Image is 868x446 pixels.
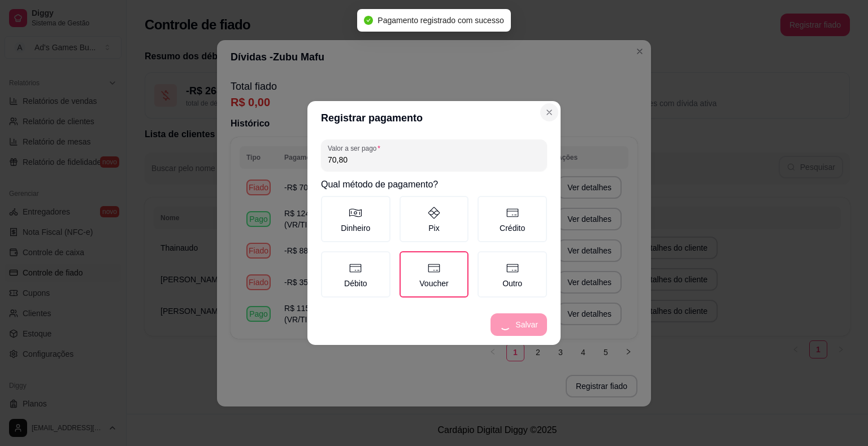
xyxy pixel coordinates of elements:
span: check-circle [364,16,373,25]
label: Valor a ser pago [328,143,384,153]
span: Pagamento registrado com sucesso [377,16,504,25]
input: Valor a ser pago [328,154,540,165]
label: Pix [400,196,469,242]
header: Registrar pagamento [307,101,561,135]
label: Voucher [400,251,469,298]
label: Crédito [478,196,547,242]
label: Outro [478,251,547,298]
label: Débito [321,251,390,298]
h2: Qual método de pagamento? [321,178,547,191]
button: Close [540,103,558,121]
label: Dinheiro [321,196,390,242]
